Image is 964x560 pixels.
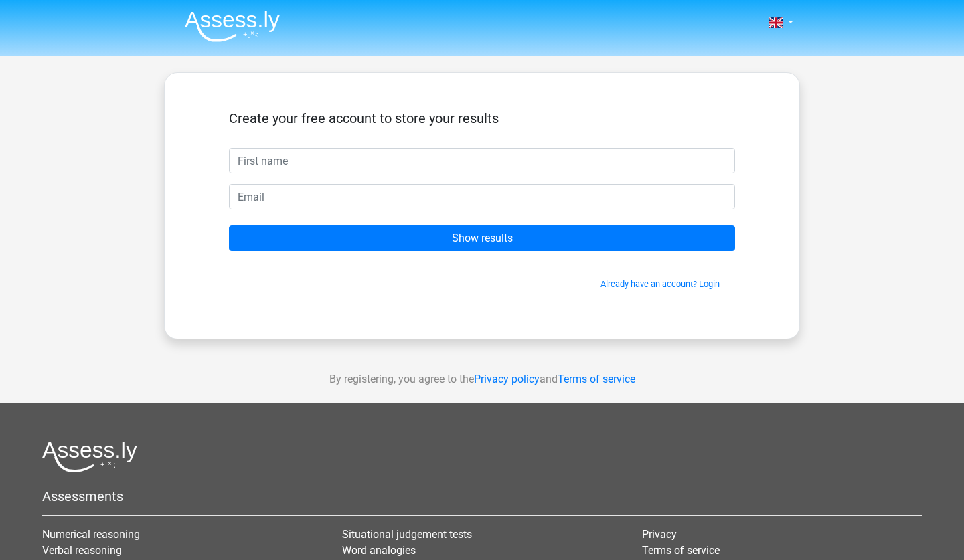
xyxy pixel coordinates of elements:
[229,110,735,126] h5: Create your free account to store your results
[42,488,922,504] h5: Assessments
[642,544,720,557] a: Terms of service
[558,373,635,385] a: Terms of service
[642,528,677,541] a: Privacy
[229,148,735,173] input: First name
[42,441,137,472] img: Assessly logo
[229,184,735,209] input: Email
[342,544,416,557] a: Word analogies
[42,544,122,557] a: Verbal reasoning
[229,225,735,251] input: Show results
[342,528,472,541] a: Situational judgement tests
[185,11,280,42] img: Assessly
[474,373,540,385] a: Privacy policy
[600,279,720,289] a: Already have an account? Login
[42,528,140,541] a: Numerical reasoning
